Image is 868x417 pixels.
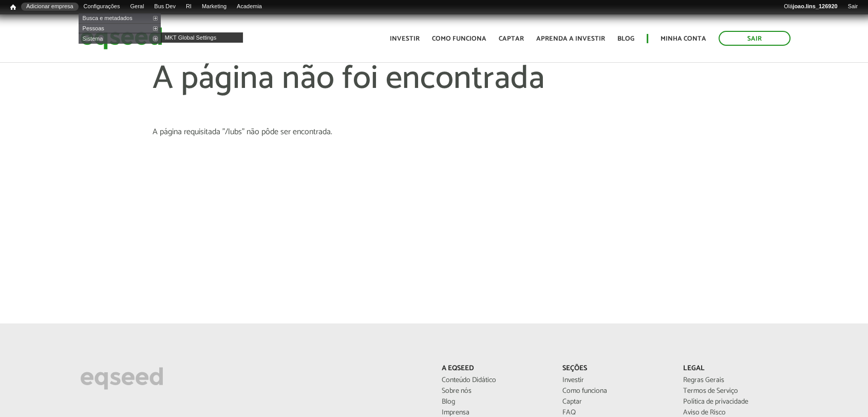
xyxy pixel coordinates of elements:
[21,3,79,11] a: Adicionar empresa
[536,35,605,42] a: Aprenda a investir
[683,398,788,406] a: Política de privacidade
[683,409,788,416] a: Aviso de Risco
[683,377,788,384] a: Regras Gerais
[79,13,161,23] a: Busca e metadados
[390,35,420,42] a: Investir
[562,409,668,416] a: FAQ
[683,388,788,395] a: Termos de Serviço
[197,3,232,11] a: Marketing
[153,61,716,128] h1: A página não foi encontrada
[442,398,547,406] a: Blog
[442,388,547,395] a: Sobre nós
[499,35,524,42] a: Captar
[432,35,486,42] a: Como funciona
[562,398,668,406] a: Captar
[153,128,716,136] section: A página requisitada "/lubs" não pôde ser encontrada.
[842,3,863,11] a: Sair
[562,388,668,395] a: Como funciona
[442,409,547,416] a: Imprensa
[683,365,788,373] p: Legal
[661,35,706,42] a: Minha conta
[181,3,197,11] a: RI
[562,365,668,373] p: Seções
[442,377,547,384] a: Conteúdo Didático
[80,365,163,392] img: EqSeed Logo
[10,4,16,11] span: Início
[149,3,181,11] a: Bus Dev
[442,365,547,373] p: A EqSeed
[79,3,125,11] a: Configurações
[5,3,21,12] a: Início
[779,3,842,11] a: Olájoao.lins_126920
[719,31,790,46] a: Sair
[125,3,149,11] a: Geral
[562,377,668,384] a: Investir
[792,3,837,9] strong: joao.lins_126920
[617,35,634,42] a: Blog
[232,3,267,11] a: Academia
